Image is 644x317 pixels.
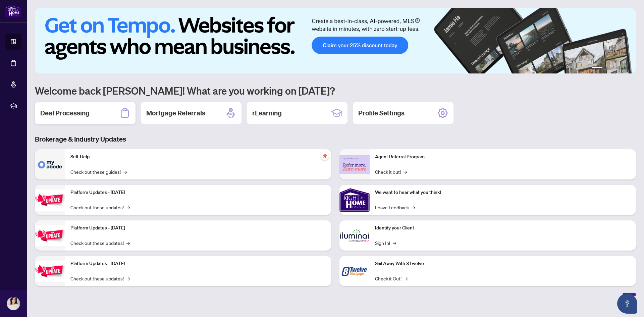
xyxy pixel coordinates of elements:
[393,239,396,247] span: →
[358,108,405,118] h2: Profile Settings
[375,204,415,211] a: Leave Feedback→
[126,204,130,211] span: →
[70,168,127,175] a: Check out these guides!→
[375,168,407,175] a: Check it out!→
[375,239,396,247] a: Sign In!→
[375,189,631,196] p: We want to hear what you think!
[35,84,636,97] h1: Welcome back [PERSON_NAME]! What are you working on [DATE]?
[321,152,329,160] span: pushpin
[404,168,407,175] span: →
[35,225,65,246] img: Platform Updates - July 8, 2025
[123,168,127,175] span: →
[35,190,65,211] img: Platform Updates - July 21, 2025
[70,204,130,211] a: Check out these updates!→
[375,153,631,161] p: Agent Referral Program
[35,261,65,282] img: Platform Updates - June 23, 2025
[146,108,205,118] h2: Mortgage Referrals
[70,189,326,196] p: Platform Updates - [DATE]
[35,149,65,179] img: Self-Help
[7,297,20,310] img: Profile Icon
[40,108,90,118] h2: Deal Processing
[621,67,624,69] button: 5
[339,256,370,286] img: Sail Away With 8Twelve
[339,220,370,251] img: Identify your Client
[627,67,629,69] button: 6
[252,108,282,118] h2: rLearning
[35,135,636,144] h3: Brokerage & Industry Updates
[70,239,130,247] a: Check out these updates!→
[412,204,415,211] span: →
[70,260,326,267] p: Platform Updates - [DATE]
[375,275,408,282] a: Check it Out!→
[375,224,631,232] p: Identify your Client
[126,275,130,282] span: →
[339,155,370,174] img: Agent Referral Program
[616,67,619,69] button: 4
[5,5,21,17] img: logo
[375,260,631,267] p: Sail Away With 8Twelve
[592,67,602,69] button: 1
[70,224,326,232] p: Platform Updates - [DATE]
[617,294,637,314] button: Open asap
[70,275,130,282] a: Check out these updates!→
[35,8,636,73] img: Slide 0
[339,185,370,215] img: We want to hear what you think!
[605,67,608,69] button: 2
[126,239,130,247] span: →
[610,67,613,69] button: 3
[70,153,326,161] p: Self-Help
[404,275,408,282] span: →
